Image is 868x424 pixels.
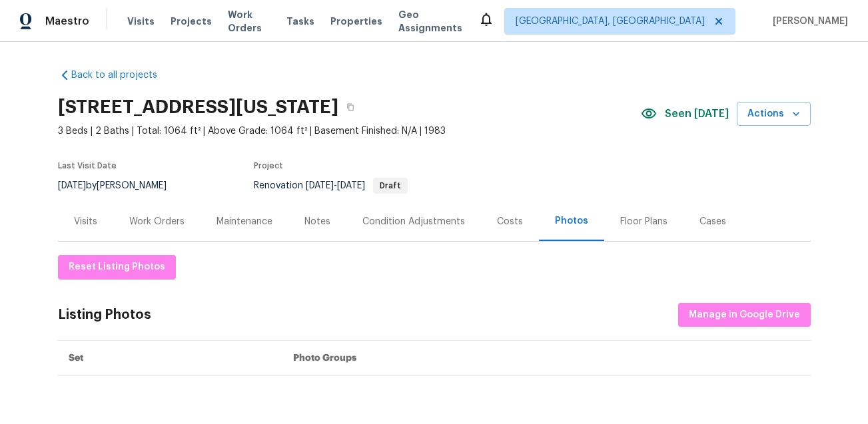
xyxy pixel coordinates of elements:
[58,178,183,194] div: by [PERSON_NAME]
[58,255,176,280] button: Reset Listing Photos
[330,15,382,28] span: Properties
[747,106,800,122] span: Actions
[767,15,848,28] span: [PERSON_NAME]
[737,102,811,126] button: Actions
[362,215,465,228] div: Condition Adjustments
[69,259,165,276] span: Reset Listing Photos
[58,69,186,82] a: Back to all projects
[338,95,362,119] button: Copy Address
[699,215,726,228] div: Cases
[129,215,185,228] div: Work Orders
[58,124,641,138] span: 3 Beds | 2 Baths | Total: 1064 ft² | Above Grade: 1064 ft² | Basement Finished: N/A | 1983
[58,181,86,190] span: [DATE]
[282,341,811,376] th: Photo Groups
[497,215,523,228] div: Costs
[665,107,729,120] span: Seen [DATE]
[286,17,314,26] span: Tasks
[58,162,117,170] span: Last Visit Date
[304,215,330,228] div: Notes
[58,341,282,376] th: Set
[171,15,212,28] span: Projects
[337,181,365,190] span: [DATE]
[74,215,97,228] div: Visits
[45,15,89,28] span: Maestro
[620,215,667,228] div: Floor Plans
[374,182,406,190] span: Draft
[689,307,800,323] span: Manage in Google Drive
[555,214,588,228] div: Photos
[516,15,705,28] span: [GEOGRAPHIC_DATA], [GEOGRAPHIC_DATA]
[58,308,151,321] div: Listing Photos
[228,8,270,35] span: Work Orders
[254,162,283,170] span: Project
[58,101,338,114] h2: [STREET_ADDRESS][US_STATE]
[217,215,272,228] div: Maintenance
[306,181,365,190] span: -
[254,181,408,190] span: Renovation
[127,15,155,28] span: Visits
[398,8,462,35] span: Geo Assignments
[306,181,334,190] span: [DATE]
[678,303,811,327] button: Manage in Google Drive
